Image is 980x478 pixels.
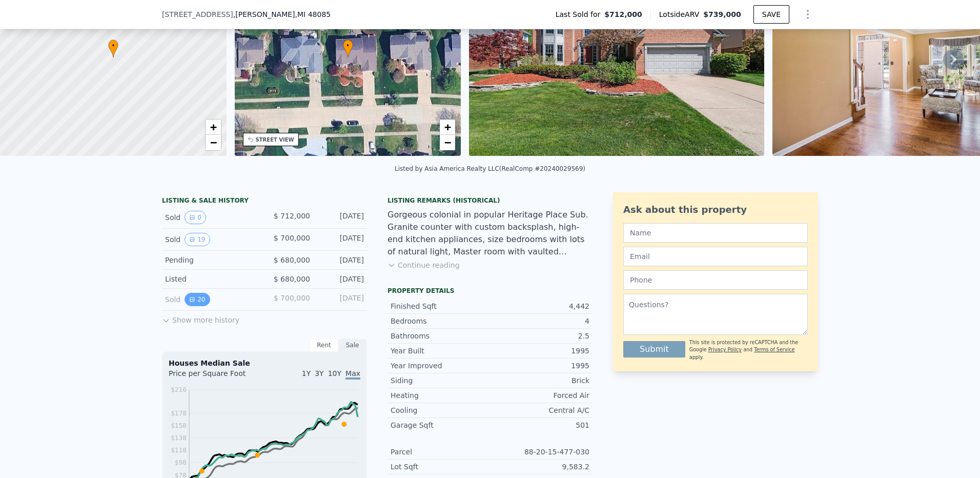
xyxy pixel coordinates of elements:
[623,341,685,357] button: Submit
[703,10,741,18] span: $739,000
[315,369,323,377] span: 3Y
[490,361,589,371] div: 1995
[318,255,364,265] div: [DATE]
[391,331,490,341] div: Bathrooms
[391,462,490,472] div: Lot Sqft
[345,369,360,380] span: Max
[162,196,367,207] div: LISTING & SALE HISTORY
[165,211,256,224] div: Sold
[162,311,239,325] button: Show more history
[490,405,589,415] div: Central A/C
[171,410,187,417] tspan: $178
[318,274,364,284] div: [DATE]
[274,275,310,283] span: $ 680,000
[318,211,364,224] div: [DATE]
[689,339,808,361] div: This site is protected by reCAPTCHA and the Google and apply.
[233,9,331,19] span: , [PERSON_NAME]
[274,234,310,242] span: $ 700,000
[210,121,216,133] span: +
[171,447,187,454] tspan: $118
[490,346,589,356] div: 1995
[274,212,310,220] span: $ 712,000
[391,390,490,401] div: Heating
[387,260,460,270] button: Continue reading
[490,316,589,326] div: 4
[206,135,221,150] a: Zoom out
[444,121,451,133] span: +
[338,338,367,352] div: Sale
[165,274,256,284] div: Listed
[391,301,490,311] div: Finished Sqft
[343,41,353,50] span: •
[708,347,742,352] a: Privacy Policy
[185,211,206,224] button: View historical data
[753,5,789,24] button: SAVE
[310,338,338,352] div: Rent
[165,233,256,246] div: Sold
[490,462,589,472] div: 9,583.2
[490,420,589,430] div: 501
[387,287,593,295] div: Property details
[623,270,808,290] input: Phone
[440,120,455,135] a: Zoom in
[490,331,589,341] div: 2.5
[318,293,364,306] div: [DATE]
[391,420,490,430] div: Garage Sqft
[440,135,455,150] a: Zoom out
[185,293,210,306] button: View historical data
[171,386,187,393] tspan: $216
[328,369,341,377] span: 10Y
[391,447,490,457] div: Parcel
[185,233,210,246] button: View historical data
[162,9,233,19] span: [STREET_ADDRESS]
[343,39,353,57] div: •
[387,196,593,205] div: Listing Remarks (Historical)
[623,203,808,217] div: Ask about this property
[210,136,216,149] span: −
[623,223,808,243] input: Name
[798,4,818,25] button: Show Options
[206,120,221,135] a: Zoom in
[490,447,589,457] div: 88-20-15-477-030
[171,434,187,442] tspan: $138
[556,9,605,19] span: Last Sold for
[256,136,294,144] div: STREET VIEW
[391,405,490,415] div: Cooling
[490,375,589,386] div: Brick
[604,9,642,19] span: $712,000
[302,369,311,377] span: 1Y
[108,39,118,57] div: •
[295,10,331,18] span: , MI 48085
[108,41,118,50] span: •
[171,422,187,429] tspan: $158
[318,233,364,246] div: [DATE]
[659,9,703,19] span: Lotside ARV
[623,247,808,266] input: Email
[754,347,794,352] a: Terms of Service
[165,293,256,306] div: Sold
[169,358,360,368] div: Houses Median Sale
[169,368,264,385] div: Price per Square Foot
[490,301,589,311] div: 4,442
[444,136,451,149] span: −
[391,316,490,326] div: Bedrooms
[165,255,256,265] div: Pending
[391,361,490,371] div: Year Improved
[274,294,310,302] span: $ 700,000
[490,390,589,401] div: Forced Air
[175,459,187,466] tspan: $98
[387,209,593,258] div: Gorgeous colonial in popular Heritage Place Sub. Granite counter with custom backsplash, high-end...
[391,346,490,356] div: Year Built
[395,165,585,172] div: Listed by Asia America Realty LLC (RealComp #20240029569)
[274,256,310,264] span: $ 680,000
[391,375,490,386] div: Siding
